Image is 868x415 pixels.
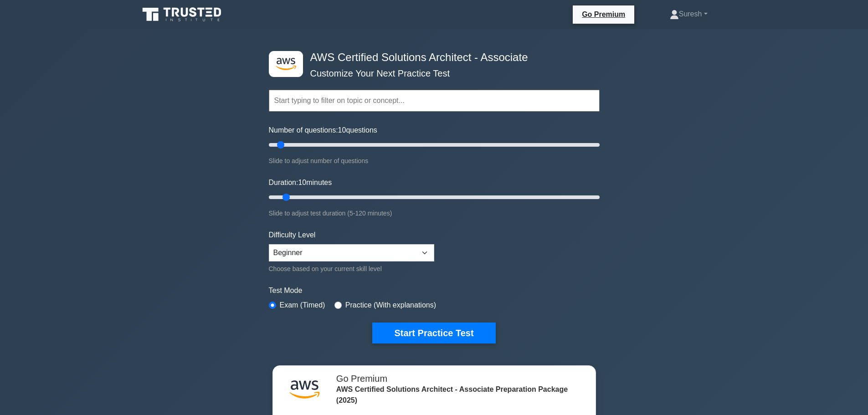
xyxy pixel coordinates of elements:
[298,179,306,186] span: 10
[345,300,436,311] label: Practice (With explanations)
[269,177,332,188] label: Duration: minutes
[269,125,377,136] label: Number of questions: questions
[269,230,316,241] label: Difficulty Level
[372,323,495,343] button: Start Practice Test
[280,300,325,311] label: Exam (Timed)
[269,285,600,296] label: Test Mode
[269,208,600,219] div: Slide to adjust test duration (5-120 minutes)
[648,5,729,23] a: Suresh
[269,155,600,166] div: Slide to adjust number of questions
[338,126,346,134] span: 10
[269,90,600,112] input: Start typing to filter on topic or concept...
[269,263,434,274] div: Choose based on your current skill level
[576,9,631,20] a: Go Premium
[307,51,555,64] h4: AWS Certified Solutions Architect - Associate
